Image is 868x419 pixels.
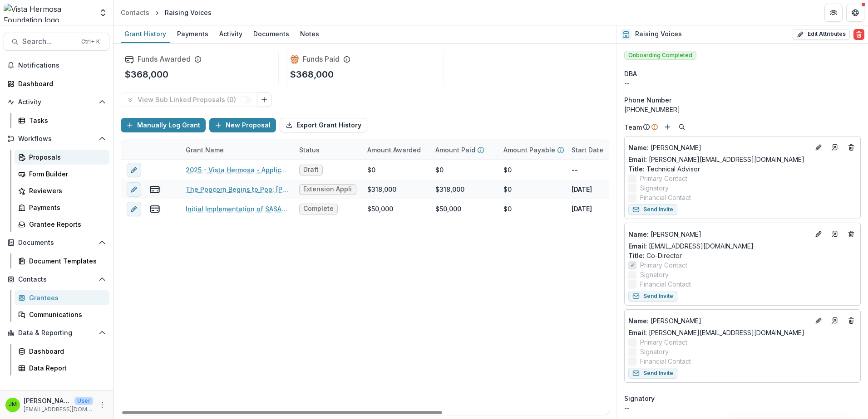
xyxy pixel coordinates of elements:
[180,140,294,160] div: Grant Name
[74,397,93,405] p: User
[566,140,634,160] div: Start Date
[572,185,592,194] p: [DATE]
[15,344,109,359] a: Dashboard
[628,251,857,260] p: Co-Director
[628,229,809,239] a: Name: [PERSON_NAME]
[628,156,647,163] span: Email:
[9,402,17,408] div: Jerry Martinez
[435,204,461,214] div: $50,000
[635,30,682,38] h2: Raising Voices
[18,135,95,143] span: Workflows
[4,33,109,51] button: Search...
[4,76,109,91] a: Dashboard
[186,165,288,175] a: 2025 - Vista Hermosa - Application
[290,68,334,81] p: $368,000
[628,316,809,326] a: Name: [PERSON_NAME]
[628,204,677,215] button: Send Invite
[498,140,566,160] div: Amount Payable
[29,310,102,319] div: Communications
[572,204,592,214] p: [DATE]
[18,276,95,283] span: Contacts
[125,68,168,81] p: $368,000
[628,252,645,259] span: Title :
[628,317,649,325] span: Name :
[121,93,257,107] button: View Sub Linked Proposals (0)
[628,164,857,174] p: Technical Advisor
[367,204,393,214] div: $50,000
[29,256,102,266] div: Document Templates
[793,29,850,40] button: Edit Attributes
[640,174,687,183] span: Primary Contact
[624,69,637,78] span: DBA
[640,270,669,279] span: Signatory
[97,400,108,410] button: More
[640,193,691,202] span: Financial Contact
[149,184,160,195] button: view-payments
[828,227,842,241] a: Go to contact
[29,219,102,229] div: Grantee Reports
[18,79,102,88] div: Dashboard
[640,183,669,193] span: Signatory
[117,6,153,19] a: Contacts
[149,204,160,214] button: view-payments
[209,118,276,132] button: New Proposal
[628,241,754,251] a: Email: [EMAIL_ADDRESS][DOMAIN_NAME]
[628,230,649,238] span: Name :
[180,145,229,155] div: Grant Name
[503,185,512,194] div: $0
[18,239,95,247] span: Documents
[813,142,824,153] button: Edit
[4,272,109,287] button: Open Contacts
[846,142,857,153] button: Deletes
[503,165,512,175] div: $0
[640,337,687,347] span: Primary Contact
[15,307,109,322] a: Communications
[280,118,367,132] button: Export Grant History
[15,290,109,305] a: Grantees
[138,55,191,63] h2: Funds Awarded
[173,25,212,43] a: Payments
[18,98,95,106] span: Activity
[29,346,102,356] div: Dashboard
[121,8,149,17] div: Contacts
[294,140,362,160] div: Status
[367,165,375,175] div: $0
[303,55,340,63] h2: Funds Paid
[15,150,109,165] a: Proposals
[186,204,288,214] a: Initial Implementation of SASA! Together curriculum - Raising Voices
[4,132,109,146] button: Open Workflows
[362,145,426,155] div: Amount Awarded
[138,96,240,104] p: View Sub Linked Proposals ( 0 )
[624,394,655,403] span: Signatory
[624,78,861,88] div: --
[640,260,687,270] span: Primary Contact
[640,279,691,289] span: Financial Contact
[29,203,102,212] div: Payments
[628,155,804,164] a: Email: [PERSON_NAME][EMAIL_ADDRESS][DOMAIN_NAME]
[435,185,464,194] div: $318,000
[572,165,578,175] p: --
[257,93,271,107] button: Link Grants
[828,313,842,328] a: Go to contact
[853,29,864,40] button: Delete
[127,163,141,177] button: edit
[846,229,857,239] button: Deletes
[640,347,669,356] span: Signatory
[303,185,352,193] span: Extension Application
[362,140,430,160] div: Amount Awarded
[628,291,677,302] button: Send Invite
[24,405,93,414] p: [EMAIL_ADDRESS][DOMAIN_NAME]
[18,62,106,69] span: Notifications
[15,113,109,128] a: Tasks
[676,122,687,132] button: Search
[29,293,102,302] div: Grantees
[29,186,102,195] div: Reviewers
[4,326,109,340] button: Open Data & Reporting
[303,205,334,213] span: Complete
[628,144,649,151] span: Name :
[846,315,857,326] button: Deletes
